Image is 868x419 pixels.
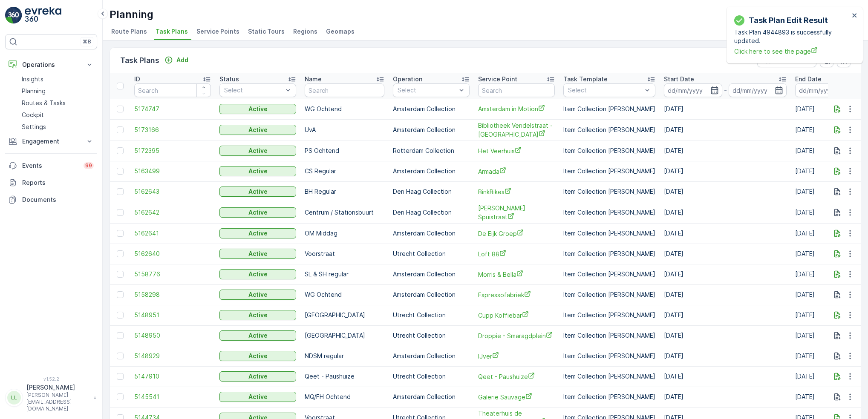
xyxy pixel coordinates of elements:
[248,331,268,340] p: Active
[293,27,317,36] span: Regions
[795,75,822,83] p: End Date
[248,311,268,319] p: Active
[22,99,66,107] p: Routes & Tasks
[117,373,124,380] div: Toggle Row Selected
[248,208,268,217] p: Active
[25,7,61,24] img: logo_light-DOdMpM7g.png
[478,75,517,83] p: Service Point
[5,7,22,24] img: logo
[478,167,555,176] a: Armada
[22,161,78,170] p: Events
[660,119,791,141] td: [DATE]
[660,366,791,387] td: [DATE]
[22,123,46,131] p: Settings
[111,27,147,36] span: Route Plans
[117,126,124,133] div: Toggle Row Selected
[219,351,296,361] button: Active
[393,290,470,299] p: Amsterdam Collection
[305,331,384,340] p: [GEOGRAPHIC_DATA]
[134,208,211,217] a: 5162642
[660,244,791,264] td: [DATE]
[219,290,296,300] button: Active
[660,284,791,305] td: [DATE]
[478,146,555,155] span: Het Veerhuis
[134,126,211,134] span: 5173166
[563,352,655,360] p: Item Collection [PERSON_NAME]
[393,75,422,83] p: Operation
[563,331,655,340] p: Item Collection [PERSON_NAME]
[219,269,296,279] button: Active
[478,104,555,113] span: Amsterdam in Motion
[219,249,296,259] button: Active
[248,126,268,134] p: Active
[563,311,655,319] p: Item Collection [PERSON_NAME]
[134,331,211,340] a: 5148950
[117,147,124,154] div: Toggle Row Selected
[660,264,791,284] td: [DATE]
[18,73,97,85] a: Insights
[18,97,97,109] a: Routes & Tasks
[478,352,555,361] a: IJver
[134,167,211,175] a: 5163499
[305,290,384,299] p: WG Ochtend
[5,56,97,73] button: Operations
[305,352,384,360] p: NDSM regular
[161,55,192,65] button: Add
[219,392,296,402] button: Active
[563,208,655,217] p: Item Collection [PERSON_NAME]
[22,137,80,146] p: Engagement
[5,157,97,174] a: Events99
[660,202,791,223] td: [DATE]
[26,392,89,412] p: [PERSON_NAME][EMAIL_ADDRESS][DOMAIN_NAME]
[22,87,46,95] p: Planning
[305,146,384,155] p: PS Ochtend
[248,270,268,278] p: Active
[393,167,470,175] p: Amsterdam Collection
[478,229,555,238] span: De Eijk Groep
[305,270,384,278] p: SL & SH regular
[305,311,384,319] p: [GEOGRAPHIC_DATA]
[305,208,384,217] p: Centrum / Stationsbuurt
[393,311,470,319] p: Utrecht Collection
[134,393,211,401] a: 5145541
[393,331,470,340] p: Utrecht Collection
[563,75,608,83] p: Task Template
[5,133,97,150] button: Engagement
[134,105,211,113] span: 5174747
[18,121,97,133] a: Settings
[393,250,470,258] p: Utrecht Collection
[134,270,211,278] a: 5158776
[478,83,555,97] input: Search
[219,207,296,218] button: Active
[5,191,97,208] a: Documents
[248,187,268,196] p: Active
[305,187,384,196] p: BH Regular
[664,75,694,83] p: Start Date
[660,99,791,119] td: [DATE]
[134,250,211,258] a: 5162640
[248,229,268,238] p: Active
[5,376,97,382] span: v 1.52.2
[326,27,355,36] span: Geomaps
[219,75,239,83] p: Status
[134,75,140,83] p: ID
[393,126,470,134] p: Amsterdam Collection
[393,393,470,401] p: Amsterdam Collection
[563,146,655,155] p: Item Collection [PERSON_NAME]
[563,372,655,381] p: Item Collection [PERSON_NAME]
[478,187,555,196] a: BinkBikes
[664,83,722,97] input: dd/mm/yyyy
[5,383,97,412] button: LL[PERSON_NAME][PERSON_NAME][EMAIL_ADDRESS][DOMAIN_NAME]
[478,250,555,258] a: Loft 88
[563,229,655,238] p: Item Collection [PERSON_NAME]
[134,311,211,319] span: 5148951
[478,372,555,381] a: Qeet - Paushuize
[83,38,91,45] p: ⌘B
[85,162,92,169] p: 99
[734,47,849,56] span: Click here to see the page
